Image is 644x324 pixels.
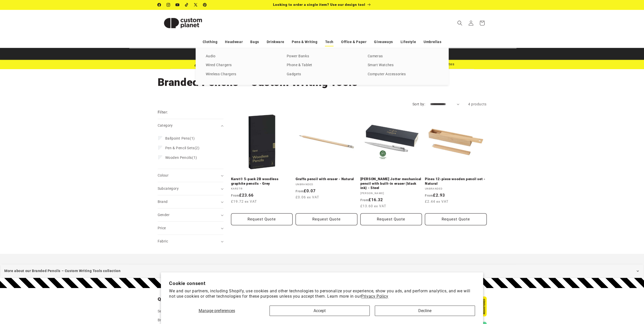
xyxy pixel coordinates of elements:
a: Pens & Writing [292,37,317,46]
summary: Category (0 selected) [158,119,223,132]
a: Privacy Policy [361,294,388,299]
summary: Fabric (0 selected) [158,235,223,248]
span: Price [158,226,166,230]
label: Sort by: [412,102,425,106]
a: Search [158,308,170,316]
a: Power Banks [287,53,358,60]
a: Pines 12-piece wooden pencil set - Natural [425,177,487,186]
a: Phone & Tablet [287,62,358,69]
a: Drinkware [267,37,284,46]
span: (1) [165,136,195,141]
span: Wooden Pencils [165,156,192,160]
a: Audio [206,53,277,60]
a: Gadgets [287,71,358,78]
a: Tech [325,37,333,46]
span: (2) [165,146,200,150]
a: Office & Paper [341,37,366,46]
button: Request Quote [231,213,293,225]
a: Giveaways [374,37,393,46]
a: [PERSON_NAME] Jotter mechanical pencil with built-in eraser (black ink) - Steel [360,177,422,190]
span: Category [158,123,173,127]
a: Lifestyle [401,37,416,46]
span: Fabric [158,239,168,243]
summary: Search [454,17,465,29]
a: Smart Watches [368,62,439,69]
button: Request Quote [425,213,487,225]
button: Request Quote [296,213,357,225]
span: (1) [165,155,197,160]
a: Umbrellas [424,37,441,46]
h2: Cookie consent [169,280,475,286]
a: Karst® 5-pack 2B woodless graphite pencils - Grey [231,177,293,186]
span: Gender [158,213,170,217]
a: Cameras [368,53,439,60]
span: More about our Branded Pencils – Custom Writing Tools collection [4,268,120,274]
a: Custom Planet [156,10,210,36]
h2: Filter: [158,109,168,115]
span: Brand [158,200,168,204]
a: Computer Accessories [368,71,439,78]
summary: Subcategory (0 selected) [158,182,223,195]
a: Bags [250,37,259,46]
a: Wireless Chargers [206,71,277,78]
img: Custom Planet [158,12,208,34]
span: Colour [158,173,169,177]
iframe: Chat Widget [559,269,644,324]
span: Looking to order a single item? Use our design tool [273,3,365,7]
a: Clothing [203,37,218,46]
a: Headwear [225,37,243,46]
span: 4 products [468,102,487,106]
summary: Gender (0 selected) [158,208,223,221]
p: We and our partners, including Shopify, use cookies and other technologies to personalize your ex... [169,289,475,299]
summary: Price [158,222,223,235]
span: Pen & Pencil Sets [165,146,195,150]
button: Request Quote [360,213,422,225]
summary: Brand (0 selected) [158,195,223,208]
span: Ballpoint Pens [165,136,190,140]
span: Manage preferences [198,308,235,313]
summary: Colour (0 selected) [158,169,223,182]
span: Subcategory [158,186,179,190]
button: Manage preferences [169,306,264,316]
h2: Quick links [158,296,238,302]
a: Wired Chargers [206,62,277,69]
button: Accept [269,306,370,316]
button: Decline [375,306,475,316]
a: Graffo pencil with eraser - Natural [296,177,357,181]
